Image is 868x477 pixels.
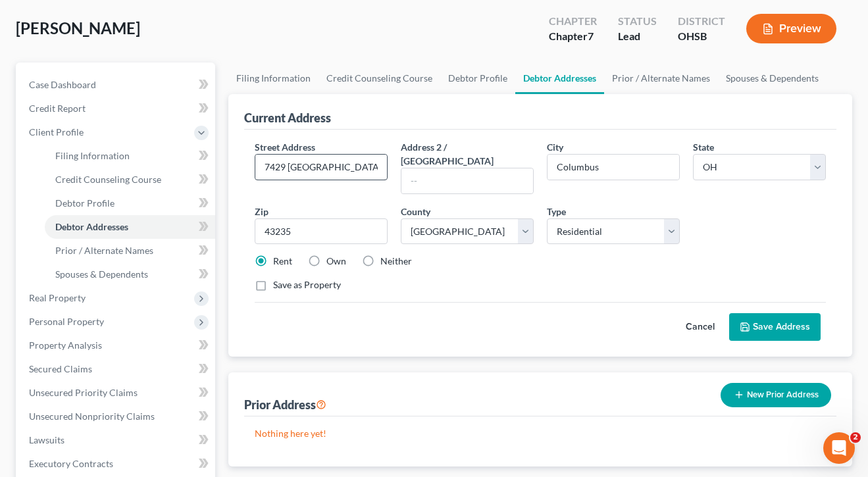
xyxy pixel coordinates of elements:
[515,63,604,94] a: Debtor Addresses
[45,215,215,239] a: Debtor Addresses
[45,191,215,215] a: Debtor Profile
[29,363,92,374] span: Secured Claims
[18,381,215,405] a: Unsecured Priority Claims
[718,63,827,94] a: Spouses & Dependents
[244,110,331,126] div: Current Address
[228,63,319,94] a: Filing Information
[319,63,440,94] a: Credit Counseling Course
[440,63,515,94] a: Debtor Profile
[618,29,657,44] div: Lead
[29,434,64,445] span: Lawsuits
[55,268,148,280] span: Spouses & Dependents
[326,255,346,268] label: Own
[45,144,215,168] a: Filing Information
[244,397,326,413] div: Prior Address
[255,206,268,217] span: Zip
[45,168,215,191] a: Credit Counseling Course
[29,316,104,327] span: Personal Property
[45,239,215,263] a: Prior / Alternate Names
[548,155,679,180] input: Enter city...
[29,458,113,469] span: Executory Contracts
[55,197,115,209] span: Debtor Profile
[721,383,831,407] button: New Prior Address
[746,14,836,43] button: Preview
[55,174,161,185] span: Credit Counseling Course
[18,73,215,97] a: Case Dashboard
[547,141,563,153] span: City
[604,63,718,94] a: Prior / Alternate Names
[29,387,138,398] span: Unsecured Priority Claims
[255,141,315,153] span: Street Address
[29,339,102,351] span: Property Analysis
[18,97,215,120] a: Credit Report
[678,29,725,44] div: OHSB
[273,255,292,268] label: Rent
[729,313,821,341] button: Save Address
[401,140,534,168] label: Address 2 / [GEOGRAPHIC_DATA]
[29,103,86,114] span: Credit Report
[678,14,725,29] div: District
[549,14,597,29] div: Chapter
[401,206,430,217] span: County
[618,14,657,29] div: Status
[823,432,855,464] iframe: Intercom live chat
[547,205,566,218] label: Type
[18,334,215,357] a: Property Analysis
[273,278,341,291] label: Save as Property
[18,357,215,381] a: Secured Claims
[55,150,130,161] span: Filing Information
[255,218,388,245] input: XXXXX
[18,428,215,452] a: Lawsuits
[55,221,128,232] span: Debtor Addresses
[693,141,714,153] span: State
[29,126,84,138] span: Client Profile
[380,255,412,268] label: Neither
[401,168,533,193] input: --
[671,314,729,340] button: Cancel
[18,452,215,476] a: Executory Contracts
[850,432,861,443] span: 2
[29,79,96,90] span: Case Dashboard
[29,411,155,422] span: Unsecured Nonpriority Claims
[29,292,86,303] span: Real Property
[255,427,826,440] p: Nothing here yet!
[549,29,597,44] div: Chapter
[55,245,153,256] span: Prior / Alternate Names
[45,263,215,286] a: Spouses & Dependents
[16,18,140,38] span: [PERSON_NAME]
[255,155,387,180] input: Enter street address
[588,30,594,42] span: 7
[18,405,215,428] a: Unsecured Nonpriority Claims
